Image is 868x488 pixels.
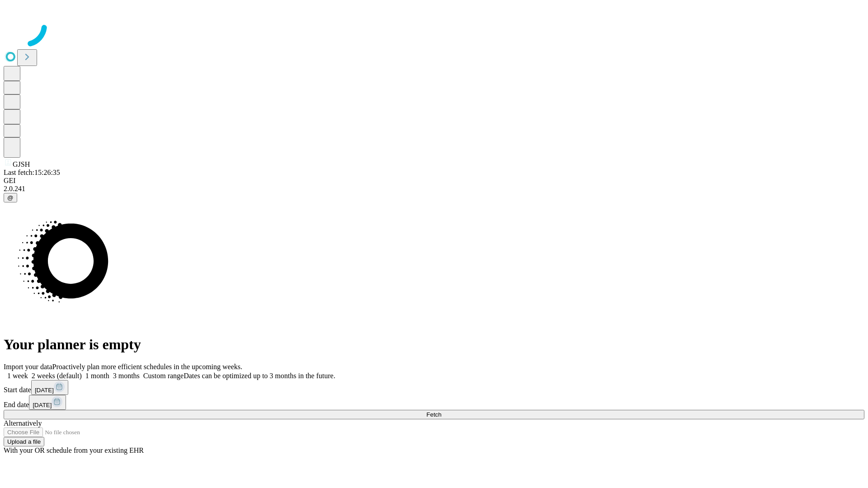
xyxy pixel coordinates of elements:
[52,363,242,371] span: Proactively plan more efficient schedules in the upcoming weeks.
[7,194,14,201] span: @
[426,411,441,418] span: Fetch
[4,336,864,353] h1: Your planner is empty
[33,402,52,408] span: [DATE]
[4,363,52,371] span: Import your data
[4,446,144,454] span: With your OR schedule from your existing EHR
[4,395,864,410] div: End date
[113,372,140,380] span: 3 months
[32,372,82,380] span: 2 weeks (default)
[4,380,864,395] div: Start date
[7,372,28,380] span: 1 week
[143,372,184,380] span: Custom range
[4,193,17,202] button: @
[4,169,60,176] span: Last fetch: 15:26:35
[13,160,30,168] span: GJSH
[35,387,54,394] span: [DATE]
[4,177,864,185] div: GEI
[4,437,44,446] button: Upload a file
[29,395,66,410] button: [DATE]
[85,372,109,380] span: 1 month
[31,380,68,395] button: [DATE]
[184,372,335,380] span: Dates can be optimized up to 3 months in the future.
[4,419,42,427] span: Alternatively
[4,185,864,193] div: 2.0.241
[4,410,864,419] button: Fetch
